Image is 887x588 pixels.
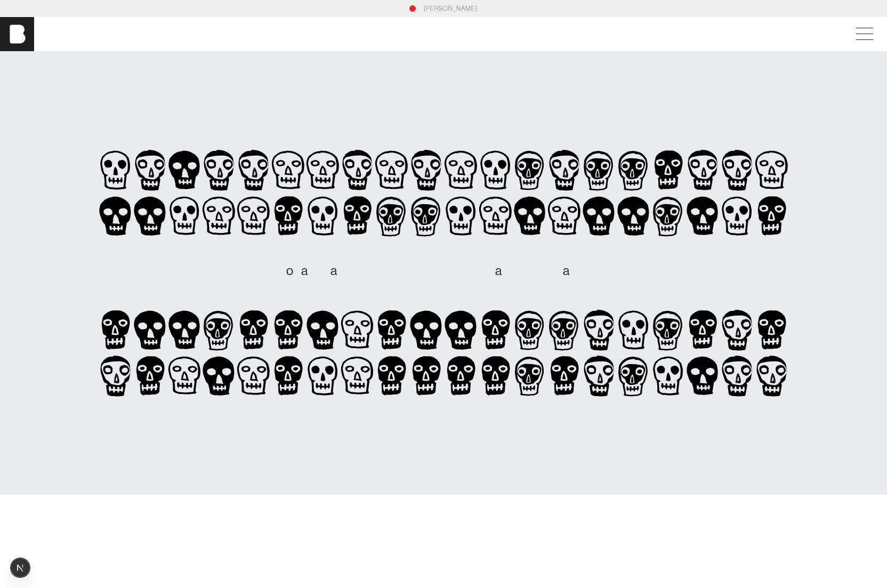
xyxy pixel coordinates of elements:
[330,263,337,278] span: a
[424,4,478,13] a: [PERSON_NAME]
[286,263,294,278] span: o
[301,263,308,278] span: a
[563,263,570,278] span: a
[495,263,502,278] span: a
